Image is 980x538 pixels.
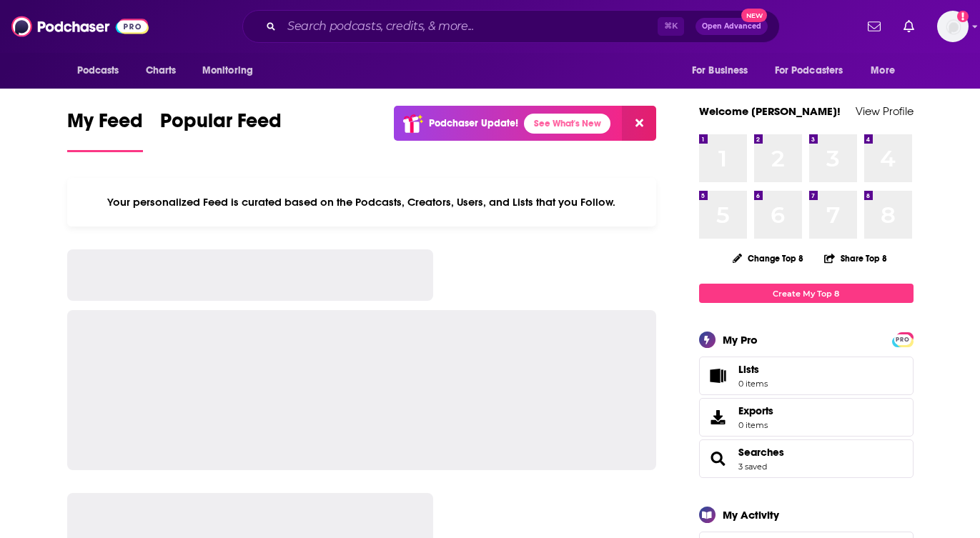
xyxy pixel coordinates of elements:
span: 0 items [738,379,768,389]
a: Welcome [PERSON_NAME]! [699,104,841,118]
a: Show notifications dropdown [862,14,886,39]
span: My Feed [67,109,143,141]
a: Popular Feed [160,109,282,152]
button: open menu [861,57,913,84]
img: Podchaser - Follow, Share and Rate Podcasts [11,13,149,40]
span: More [871,61,895,81]
span: Charts [146,61,177,81]
button: Change Top 8 [724,249,813,267]
span: Open Advanced [702,23,761,30]
a: Charts [137,57,185,84]
a: 3 saved [738,462,767,472]
a: PRO [894,334,911,344]
img: User Profile [937,11,969,42]
span: ⌘ K [658,17,684,36]
span: Exports [704,407,733,427]
span: Popular Feed [160,109,282,141]
a: Show notifications dropdown [898,14,920,39]
div: Your personalized Feed is curated based on the Podcasts, Creators, Users, and Lists that you Follow. [67,178,657,226]
div: My Pro [723,333,758,347]
div: Search podcasts, credits, & more... [242,10,780,43]
span: Lists [704,366,733,386]
a: Create My Top 8 [699,284,914,303]
button: open menu [766,57,864,84]
span: For Podcasters [775,61,843,81]
p: Podchaser Update! [429,117,518,129]
a: View Profile [856,104,914,118]
span: Searches [699,439,914,478]
span: New [741,9,767,22]
svg: Add a profile image [957,11,969,22]
span: Logged in as jackiemayer [937,11,969,42]
span: Exports [738,404,773,417]
input: Search podcasts, credits, & more... [282,15,658,38]
span: For Business [692,61,748,81]
span: Monitoring [202,61,253,81]
a: My Feed [67,109,143,152]
a: Lists [699,357,914,395]
a: See What's New [524,114,610,134]
button: Share Top 8 [823,244,888,272]
button: Open AdvancedNew [696,18,768,35]
button: open menu [682,57,766,84]
span: Lists [738,363,759,376]
a: Searches [738,446,784,459]
span: 0 items [738,420,773,430]
span: Lists [738,363,768,376]
div: My Activity [723,508,779,522]
button: Show profile menu [937,11,969,42]
span: Podcasts [77,61,119,81]
a: Searches [704,449,733,469]
span: PRO [894,334,911,345]
button: open menu [67,57,138,84]
button: open menu [192,57,272,84]
a: Exports [699,398,914,437]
